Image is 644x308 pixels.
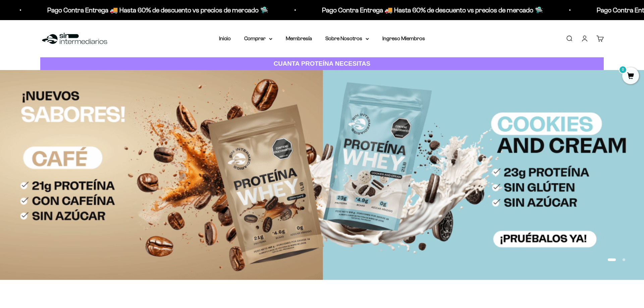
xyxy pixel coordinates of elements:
summary: Comprar [244,34,272,43]
a: 0 [622,73,639,80]
a: Inicio [219,36,231,41]
a: Ingreso Miembros [382,36,425,41]
a: Membresía [286,36,312,41]
strong: CUANTA PROTEÍNA NECESITAS [274,60,371,67]
p: Pago Contra Entrega 🚚 Hasta 60% de descuento vs precios de mercado 🛸 [320,5,541,15]
mark: 0 [619,66,627,74]
a: CUANTA PROTEÍNA NECESITAS [40,57,604,70]
p: Pago Contra Entrega 🚚 Hasta 60% de descuento vs precios de mercado 🛸 [45,5,266,15]
summary: Sobre Nosotros [325,34,369,43]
